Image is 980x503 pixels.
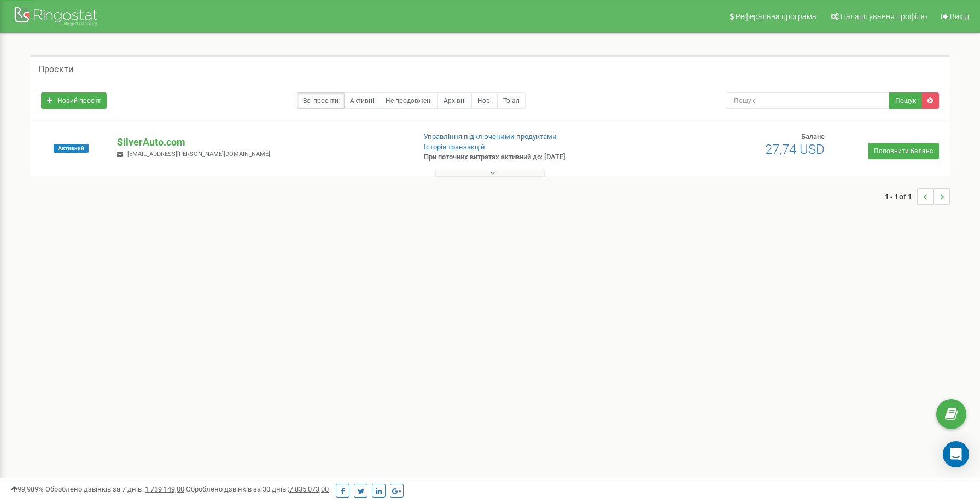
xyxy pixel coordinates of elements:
span: 99,989% [11,485,44,493]
a: Активні [344,92,380,109]
input: Пошук [727,92,890,109]
a: Нові [471,92,498,109]
a: Всі проєкти [297,92,345,109]
button: Пошук [889,92,922,109]
a: Новий проєкт [41,92,107,109]
span: 27,74 USD [765,142,825,157]
nav: ... [885,177,950,216]
u: 7 835 073,00 [289,485,329,493]
span: Оброблено дзвінків за 7 днів : [45,485,184,493]
h5: Проєкти [38,65,73,74]
span: [EMAIL_ADDRESS][PERSON_NAME][DOMAIN_NAME] [127,151,270,158]
span: Налаштування профілю [841,12,927,21]
a: Поповнити баланс [868,143,939,159]
p: При поточних витратах активний до: [DATE] [424,152,636,163]
span: Баланс [801,132,825,141]
a: Історія транзакцій [424,143,485,151]
a: Тріал [497,92,526,109]
span: Реферальна програма [736,12,816,21]
a: Не продовжені [380,92,438,109]
span: Оброблено дзвінків за 30 днів : [186,485,329,493]
span: Активний [54,144,89,153]
div: Open Intercom Messenger [943,441,969,467]
a: Управління підключеними продуктами [424,132,557,141]
u: 1 739 149,00 [145,485,184,493]
a: Архівні [437,92,472,109]
span: 1 - 1 of 1 [885,188,917,205]
p: SilverAuto.сom [117,135,405,149]
span: Вихід [950,12,969,21]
